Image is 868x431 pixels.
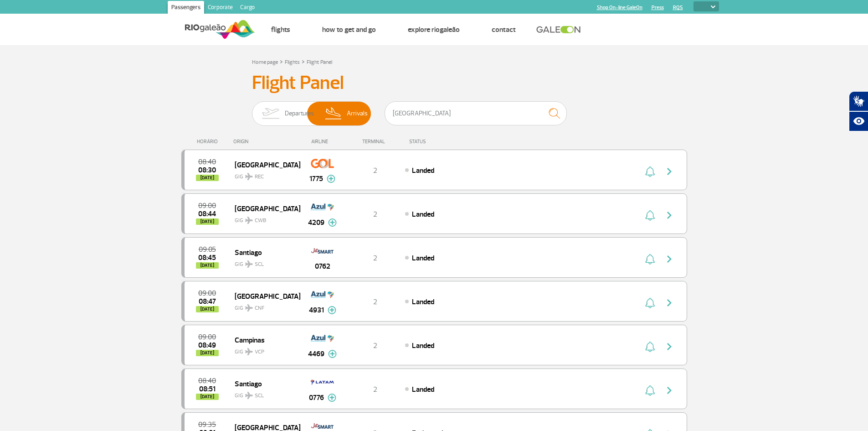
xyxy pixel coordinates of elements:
[307,59,332,66] a: Flight Panel
[285,59,300,66] a: Flights
[849,91,868,131] div: Plugin de acessibilidade da Hand Talk.
[309,392,324,403] span: 0776
[255,392,264,400] span: SCL
[373,385,377,394] span: 2
[328,306,336,314] img: mais-info-painel-voo.svg
[405,139,479,145] div: STATUS
[204,1,236,16] a: Corporate
[235,387,293,400] span: GIG
[236,1,258,16] a: Cargo
[373,254,377,263] span: 2
[198,211,216,217] span: 2025-09-30 08:44:00
[184,139,234,145] div: HORÁRIO
[345,139,405,145] div: TERMINAL
[255,304,264,312] span: CNF
[280,56,283,67] a: >
[196,262,219,269] span: [DATE]
[198,290,216,296] span: 2025-09-30 09:00:00
[412,385,434,394] span: Landed
[245,392,253,399] img: destiny_airplane.svg
[308,217,324,228] span: 4209
[256,102,285,125] img: slider-embarque
[308,348,324,359] span: 4469
[385,101,567,125] input: Flight, city or airline
[645,210,655,221] img: sino-painel-voo.svg
[645,297,655,308] img: sino-painel-voo.svg
[235,246,293,258] span: Santiago
[597,5,642,10] a: Shop On-line GaleOn
[255,260,264,269] span: SCL
[235,290,293,302] span: [GEOGRAPHIC_DATA]
[492,25,516,34] a: Contact
[664,166,675,177] img: seta-direita-painel-voo.svg
[373,166,377,175] span: 2
[245,348,253,355] img: destiny_airplane.svg
[168,1,204,16] a: Passengers
[235,203,293,214] span: [GEOGRAPHIC_DATA]
[664,385,675,396] img: seta-direita-painel-voo.svg
[320,102,347,125] img: slider-desembarque
[328,218,337,227] img: mais-info-painel-voo.svg
[645,254,655,265] img: sino-painel-voo.svg
[235,334,293,346] span: Campinas
[198,378,216,384] span: 2025-09-30 08:40:00
[271,25,290,34] a: Flights
[673,5,683,10] a: RQS
[664,210,675,221] img: seta-direita-painel-voo.svg
[302,56,305,67] a: >
[235,343,293,356] span: GIG
[664,297,675,308] img: seta-direita-painel-voo.svg
[198,254,216,261] span: 2025-09-30 08:45:00
[235,299,293,312] span: GIG
[199,298,216,305] span: 2025-09-30 08:47:22
[198,167,216,173] span: 2025-09-30 08:30:09
[245,260,253,268] img: destiny_airplane.svg
[347,102,368,125] span: Arrivals
[252,72,616,94] h3: Flight Panel
[309,173,323,184] span: 1775
[196,218,219,225] span: [DATE]
[255,217,266,225] span: CWB
[245,304,253,312] img: destiny_airplane.svg
[408,25,460,34] a: Explore RIOgaleão
[849,91,868,111] button: Abrir tradutor de língua de sinais.
[645,385,655,396] img: sino-painel-voo.svg
[309,305,324,316] span: 4931
[198,421,216,428] span: 2025-09-30 09:35:00
[196,175,219,181] span: [DATE]
[328,394,336,402] img: mais-info-painel-voo.svg
[198,159,216,165] span: 2025-09-30 08:40:00
[233,139,300,145] div: ORIGIN
[664,341,675,352] img: seta-direita-painel-voo.svg
[235,212,293,225] span: GIG
[235,168,293,181] span: GIG
[235,255,293,269] span: GIG
[198,203,216,209] span: 2025-09-30 09:00:00
[196,350,219,356] span: [DATE]
[252,59,278,66] a: Home page
[199,246,216,253] span: 2025-09-30 09:05:00
[664,254,675,265] img: seta-direita-painel-voo.svg
[645,166,655,177] img: sino-painel-voo.svg
[255,348,264,356] span: VCP
[235,159,293,171] span: [GEOGRAPHIC_DATA]
[412,341,434,350] span: Landed
[196,394,219,400] span: [DATE]
[327,175,335,183] img: mais-info-painel-voo.svg
[255,173,264,181] span: REC
[199,386,216,392] span: 2025-09-30 08:51:38
[196,306,219,312] span: [DATE]
[373,297,377,306] span: 2
[198,334,216,340] span: 2025-09-30 09:00:00
[245,217,253,224] img: destiny_airplane.svg
[652,5,664,10] a: Press
[412,166,434,175] span: Landed
[645,341,655,352] img: sino-painel-voo.svg
[198,342,216,348] span: 2025-09-30 08:49:29
[328,350,337,358] img: mais-info-painel-voo.svg
[315,261,330,272] span: 0762
[285,102,314,125] span: Departures
[322,25,376,34] a: How to get and go
[373,341,377,350] span: 2
[300,139,345,145] div: AIRLINE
